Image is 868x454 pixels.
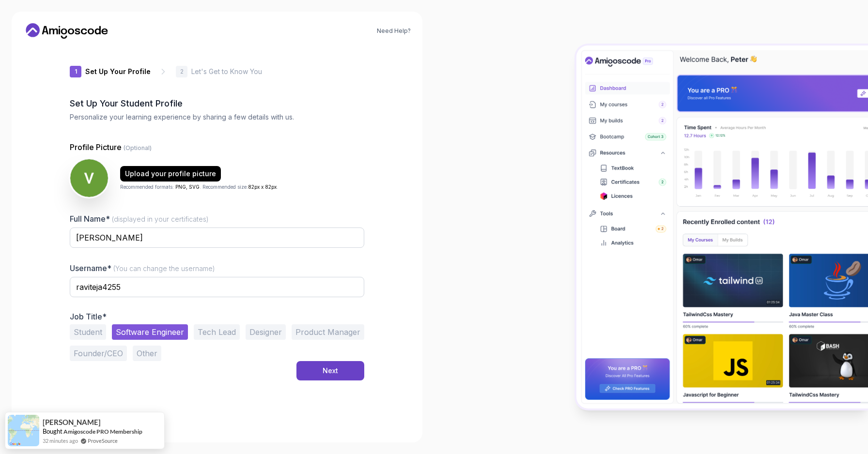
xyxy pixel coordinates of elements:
[88,437,118,445] a: ProveSource
[70,277,364,297] input: Enter your Username
[112,215,209,223] span: (displayed in your certificates)
[377,27,411,35] a: Need Help?
[112,324,188,340] button: Software Engineer
[296,361,364,380] button: Next
[124,144,152,151] span: (Optional)
[180,69,184,75] p: 2
[70,312,364,321] p: Job Title*
[85,67,151,76] p: Set Up Your Profile
[8,415,39,446] img: provesource social proof notification image
[70,263,215,273] label: Username*
[576,45,868,409] img: Amigoscode Dashboard
[113,264,215,272] span: (You can change the username)
[75,69,77,75] p: 1
[63,428,142,435] a: Amigoscode PRO Membership
[70,214,209,224] label: Full Name*
[70,324,106,340] button: Student
[246,324,286,340] button: Designer
[292,324,364,340] button: Product Manager
[23,23,110,39] a: Home link
[70,346,127,361] button: Founder/CEO
[70,112,364,122] p: Personalize your learning experience by sharing a few details with us.
[120,183,278,191] p: Recommended formats: . Recommended size: .
[248,184,277,190] span: 82px x 82px
[43,427,62,435] span: Bought
[43,418,101,426] span: [PERSON_NAME]
[120,166,221,182] button: Upload your profile picture
[70,159,108,197] img: user profile image
[175,184,200,190] span: PNG, SVG
[43,437,78,445] span: 32 minutes ago
[70,97,364,110] h2: Set Up Your Student Profile
[191,67,262,76] p: Let's Get to Know You
[323,366,338,376] div: Next
[133,346,161,361] button: Other
[70,141,364,153] p: Profile Picture
[125,169,216,179] div: Upload your profile picture
[70,227,364,248] input: Enter your Full Name
[194,324,240,340] button: Tech Lead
